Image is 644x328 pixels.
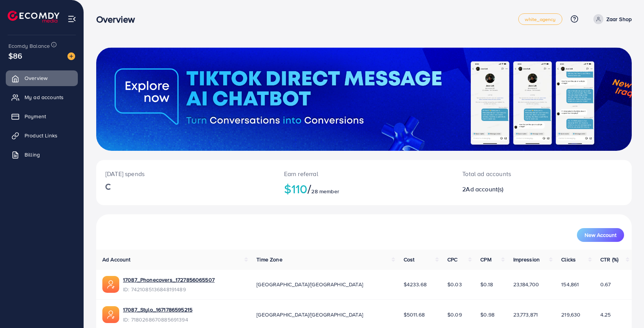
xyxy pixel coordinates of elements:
span: 23,773,871 [513,311,538,318]
span: white_agency [525,17,556,22]
span: Overview [25,74,48,82]
span: $4233.68 [404,281,427,288]
p: [DATE] spends [105,169,266,178]
span: 23,184,700 [513,281,539,288]
span: 4.25 [600,311,611,318]
span: CPC [447,256,457,263]
span: $0.09 [447,311,462,318]
a: white_agency [518,13,562,25]
span: Time Zone [256,256,282,263]
span: Cost [404,256,415,263]
p: Earn referral [284,169,444,178]
button: New Account [577,228,624,242]
span: Ad Account [102,256,131,263]
img: menu [67,15,76,23]
a: Billing [6,147,78,162]
span: ID: 7180268670885691394 [123,316,192,323]
span: 154,861 [561,281,579,288]
span: $86 [8,50,22,61]
span: $0.98 [480,311,495,318]
span: Billing [25,151,40,158]
h2: 2 [462,186,578,193]
span: CTR (%) [600,256,618,263]
img: ic-ads-acc.e4c84228.svg [102,276,119,293]
img: ic-ads-acc.e4c84228.svg [102,306,119,323]
span: My ad accounts [25,93,64,101]
span: Ad account(s) [466,185,503,193]
span: [GEOGRAPHIC_DATA]/[GEOGRAPHIC_DATA] [256,281,363,288]
span: Clicks [561,256,576,263]
span: $0.03 [447,281,462,288]
span: 28 member [311,188,339,195]
p: Zaar Shop [606,15,632,24]
a: Payment [6,109,78,124]
h3: Overview [96,14,141,25]
a: Zaar Shop [590,14,632,24]
span: 0.67 [600,281,611,288]
a: My ad accounts [6,90,78,105]
span: 219,630 [561,311,580,318]
span: $5011.68 [404,311,425,318]
span: Payment [25,113,46,120]
span: Ecomdy Balance [8,42,50,50]
span: New Account [585,232,616,238]
a: Overview [6,70,78,86]
span: ID: 7421085136848191489 [123,286,215,293]
span: / [307,180,311,197]
a: 17087_Phonecovers_1727856065507 [123,276,215,284]
a: Product Links [6,128,78,143]
img: image [67,52,75,60]
h2: $110 [284,181,444,196]
span: Impression [513,256,540,263]
span: [GEOGRAPHIC_DATA]/[GEOGRAPHIC_DATA] [256,311,363,318]
img: logo [8,11,59,23]
a: 17087_Stylo_1671786595215 [123,306,192,313]
span: CPM [480,256,491,263]
span: Product Links [25,132,58,139]
span: $0.18 [480,281,493,288]
p: Total ad accounts [462,169,578,178]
